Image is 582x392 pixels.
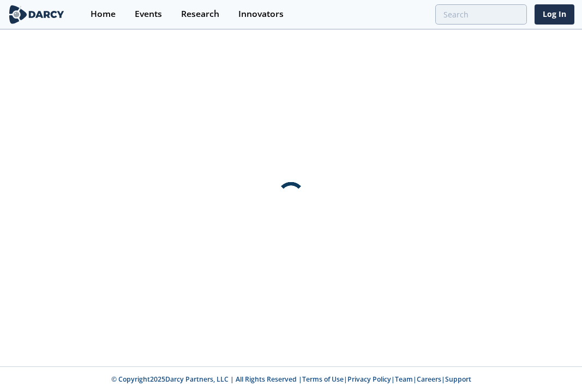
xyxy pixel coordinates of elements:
[395,375,413,384] a: Team
[417,375,441,384] a: Careers
[445,375,471,384] a: Support
[535,4,574,25] a: Log In
[91,10,116,19] div: Home
[181,10,219,19] div: Research
[435,4,527,25] input: Advanced Search
[238,10,284,19] div: Innovators
[8,5,65,24] img: logo-wide.svg
[347,375,391,384] a: Privacy Policy
[135,10,162,19] div: Events
[302,375,344,384] a: Terms of Use
[27,375,555,384] p: © Copyright 2025 Darcy Partners, LLC | All Rights Reserved | | | | |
